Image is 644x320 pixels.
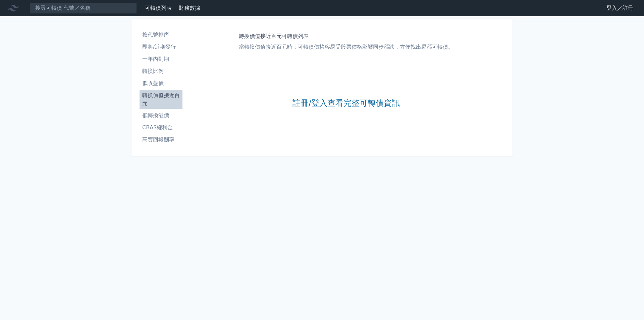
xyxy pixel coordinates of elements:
[140,30,182,40] a: 按代號排序
[239,43,453,51] p: 當轉換價值接近百元時，可轉債價格容易受股票價格影響同步漲跌，方便找出易漲可轉債。
[140,54,182,64] a: 一年內到期
[179,5,200,11] a: 財務數據
[239,32,453,40] h1: 轉換價值接近百元可轉債列表
[140,79,182,87] li: 低收盤價
[140,136,182,144] li: 高賣回報酬率
[140,122,182,133] a: CBAS權利金
[140,31,182,39] li: 按代號排序
[140,67,182,75] li: 轉換比例
[140,110,182,121] a: 低轉換溢價
[140,78,182,89] a: 低收盤價
[140,55,182,63] li: 一年內到期
[140,42,182,52] a: 即將/近期發行
[140,90,182,109] a: 轉換價值接近百元
[140,43,182,51] li: 即將/近期發行
[140,124,182,132] li: CBAS權利金
[140,66,182,77] a: 轉換比例
[601,3,639,13] a: 登入／註冊
[145,5,172,11] a: 可轉債列表
[140,111,182,120] li: 低轉換溢價
[140,134,182,145] a: 高賣回報酬率
[30,2,137,14] input: 搜尋可轉債 代號／名稱
[292,98,400,109] a: 註冊/登入查看完整可轉債資訊
[140,91,182,107] li: 轉換價值接近百元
